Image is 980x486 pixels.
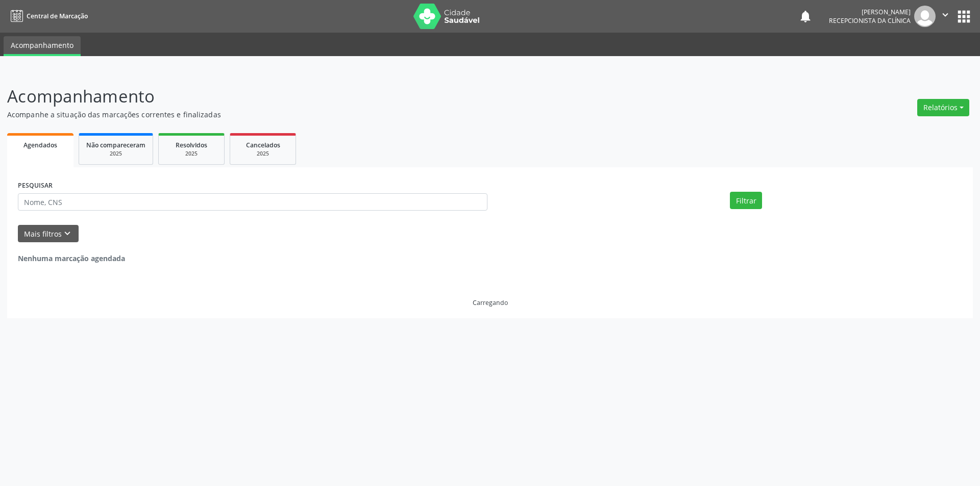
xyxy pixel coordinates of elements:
[730,192,762,209] button: Filtrar
[936,6,955,27] button: 
[798,9,813,23] button: notifications
[955,8,973,25] button: apps
[940,9,951,20] i: 
[18,193,487,211] input: Nome, CNS
[914,6,936,27] img: img
[237,150,288,158] div: 2025
[18,253,125,263] strong: Nenhuma marcação agendada
[917,99,969,116] button: Relatórios
[18,225,79,243] button: Mais filtroskeyboard_arrow_down
[7,8,88,24] a: Central de Marcação
[166,150,217,158] div: 2025
[829,8,911,16] div: [PERSON_NAME]
[829,16,911,25] span: Recepcionista da clínica
[86,141,145,149] span: Não compareceram
[7,109,683,120] p: Acompanhe a situação das marcações correntes e finalizadas
[246,141,280,149] span: Cancelados
[473,298,508,307] div: Carregando
[7,84,683,109] p: Acompanhamento
[176,141,207,149] span: Resolvidos
[4,36,81,56] a: Acompanhamento
[18,178,53,194] label: PESQUISAR
[23,141,57,149] span: Agendados
[86,150,145,158] div: 2025
[27,12,88,20] span: Central de Marcação
[62,228,73,239] i: keyboard_arrow_down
